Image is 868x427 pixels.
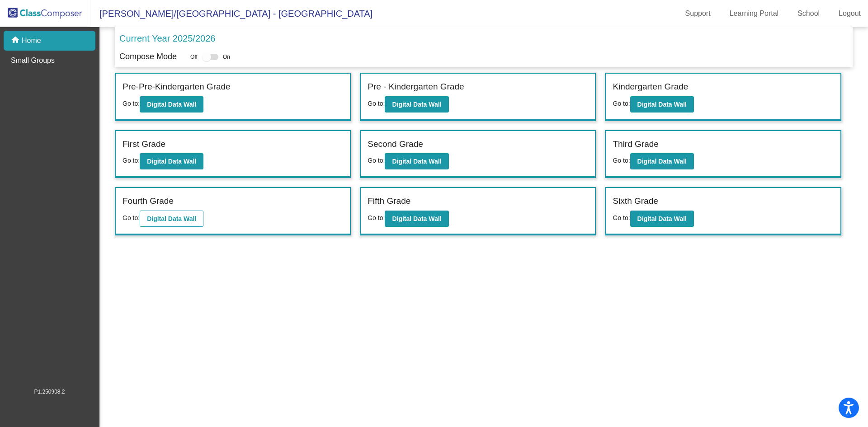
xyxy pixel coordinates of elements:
[630,153,694,169] button: Digital Data Wall
[385,96,448,113] button: Digital Data Wall
[392,101,441,108] b: Digital Data Wall
[392,215,441,222] b: Digital Data Wall
[613,157,630,164] span: Go to:
[90,6,373,21] span: [PERSON_NAME]/[GEOGRAPHIC_DATA] - [GEOGRAPHIC_DATA]
[630,211,694,227] button: Digital Data Wall
[368,80,464,94] label: Pre - Kindergarten Grade
[613,214,630,221] span: Go to:
[790,6,827,21] a: School
[368,195,410,208] label: Fifth Grade
[831,6,868,21] a: Logout
[385,211,448,227] button: Digital Data Wall
[22,35,41,46] p: Home
[123,195,174,208] label: Fourth Grade
[190,53,198,61] span: Off
[630,96,694,113] button: Digital Data Wall
[613,80,688,94] label: Kindergarten Grade
[392,158,441,165] b: Digital Data Wall
[147,215,196,222] b: Digital Data Wall
[368,157,385,164] span: Go to:
[385,153,448,169] button: Digital Data Wall
[119,51,177,63] p: Compose Mode
[147,101,196,108] b: Digital Data Wall
[368,138,423,151] label: Second Grade
[119,32,215,45] p: Current Year 2025/2026
[613,138,658,151] label: Third Grade
[722,6,786,21] a: Learning Portal
[368,214,385,221] span: Go to:
[140,211,203,227] button: Digital Data Wall
[613,195,658,208] label: Sixth Grade
[11,35,22,46] mat-icon: home
[637,101,687,108] b: Digital Data Wall
[637,215,687,222] b: Digital Data Wall
[11,55,55,66] p: Small Groups
[140,96,203,113] button: Digital Data Wall
[223,53,230,61] span: On
[123,80,231,94] label: Pre-Pre-Kindergarten Grade
[637,158,687,165] b: Digital Data Wall
[678,6,718,21] a: Support
[123,157,140,164] span: Go to:
[140,153,203,169] button: Digital Data Wall
[613,100,630,107] span: Go to:
[123,138,165,151] label: First Grade
[368,100,385,107] span: Go to:
[147,158,196,165] b: Digital Data Wall
[123,214,140,221] span: Go to:
[123,100,140,107] span: Go to:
